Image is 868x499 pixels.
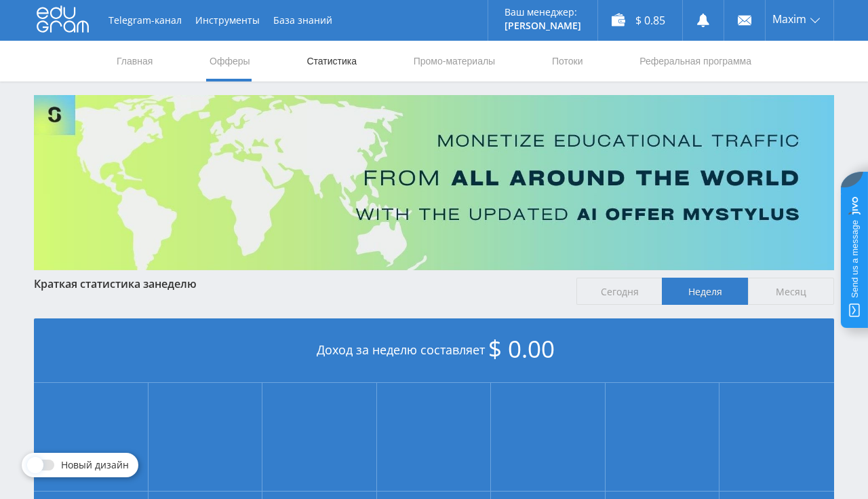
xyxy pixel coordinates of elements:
[551,41,585,81] a: Потоки
[34,318,834,383] div: Доход за неделю составляет
[505,7,581,18] p: Ваш менеджер:
[662,278,748,305] span: Неделя
[34,278,563,290] div: Краткая статистика за
[155,276,197,291] span: неделю
[61,460,129,470] span: Новый дизайн
[305,41,358,81] a: Статистика
[34,95,834,270] img: Banner
[576,278,663,305] span: Сегодня
[208,41,252,81] a: Офферы
[772,14,806,24] span: Maxim
[638,41,753,81] a: Реферальная программа
[505,20,581,31] p: [PERSON_NAME]
[488,333,555,365] span: $ 0.00
[115,41,154,81] a: Главная
[412,41,496,81] a: Промо-материалы
[748,278,834,305] span: Месяц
